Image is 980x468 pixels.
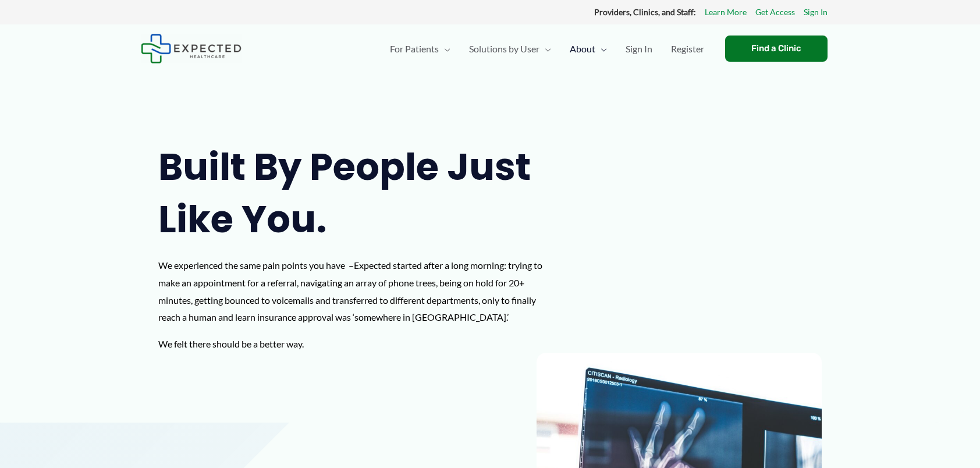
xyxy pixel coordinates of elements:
[560,29,616,69] a: AboutMenu Toggle
[539,29,551,69] span: Menu Toggle
[804,5,828,20] a: Sign In
[381,29,713,69] nav: Primary Site Navigation
[705,5,747,20] a: Learn More
[381,29,460,69] a: For PatientsMenu Toggle
[469,29,539,69] span: Solutions by User
[626,29,652,69] span: Sign In
[158,257,556,326] p: We experienced the same pain points you have –
[570,29,595,69] span: About
[158,141,556,245] h1: Built by people just like you.
[141,34,242,63] img: Expected Healthcare Logo - side, dark font, small
[594,7,696,17] strong: Providers, Clinics, and Staff:
[616,29,662,69] a: Sign In
[158,335,556,353] p: We felt there should be a better way.
[460,29,560,69] a: Solutions by UserMenu Toggle
[725,36,828,62] a: Find a Clinic
[755,5,795,20] a: Get Access
[595,29,607,69] span: Menu Toggle
[671,29,704,69] span: Register
[439,29,450,69] span: Menu Toggle
[390,29,439,69] span: For Patients
[662,29,713,69] a: Register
